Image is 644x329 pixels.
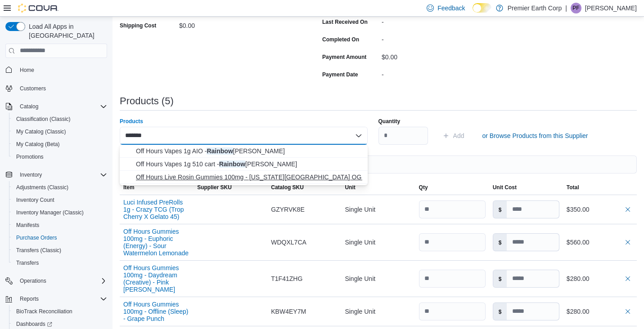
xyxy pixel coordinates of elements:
[16,234,57,241] span: Purchase Orders
[341,233,415,251] div: Single Unit
[13,126,70,137] a: My Catalog (Classic)
[16,259,39,267] span: Transfers
[585,3,637,13] p: [PERSON_NAME]
[120,118,143,125] label: Products
[493,234,507,251] label: $
[341,180,415,195] button: Unit
[341,302,415,320] div: Single Unit
[16,308,72,315] span: BioTrack Reconciliation
[437,4,465,13] span: Feedback
[9,194,111,206] button: Inventory Count
[567,273,633,284] div: $280.00
[2,275,111,287] button: Operations
[9,151,111,163] button: Promotions
[9,113,111,125] button: Classification (Classic)
[120,158,368,171] button: Off Hours Vapes 1g 510 cart - Rainbow Beltz
[20,171,42,178] span: Inventory
[123,228,190,257] button: Off Hours Gummies 100mg - Euphoric (Energy) - Sour Watermelon Lemonade
[2,63,111,76] button: Home
[419,184,428,191] span: Qty
[194,180,267,195] button: Supplier SKU
[9,244,111,257] button: Transfers (Classic)
[493,184,517,191] span: Unit Cost
[9,305,111,318] button: BioTrack Reconciliation
[2,82,111,95] button: Customers
[13,306,76,317] a: BioTrack Reconciliation
[571,3,581,13] div: Pauline Fonzi
[16,83,107,94] span: Customers
[16,128,66,135] span: My Catalog (Classic)
[16,247,61,254] span: Transfers (Classic)
[120,145,368,184] div: Choose from the following options
[123,264,190,293] button: Off Hours Gummies 100mg - Daydream (Creative) - Pink [PERSON_NAME]
[120,180,194,195] button: Item
[13,258,107,268] span: Transfers
[16,169,45,180] button: Inventory
[13,195,107,205] span: Inventory Count
[16,101,42,112] button: Catalog
[567,184,579,191] span: Total
[482,131,588,140] span: or Browse Products from this Supplier
[378,118,401,125] label: Quantity
[9,125,111,138] button: My Catalog (Classic)
[382,15,502,26] div: -
[9,138,111,151] button: My Catalog (Beta)
[13,151,47,162] a: Promotions
[271,273,302,284] span: T1F41ZHG
[120,96,174,107] h3: Products (5)
[123,301,190,322] button: Off Hours Gummies 100mg - Offline (Sleep) - Grape Punch
[489,180,563,195] button: Unit Cost
[345,184,355,191] span: Unit
[563,180,637,195] button: Total
[120,145,368,158] button: Off Hours Vapes 1g AIO - Rainbow Beltz
[123,184,135,191] span: Item
[2,293,111,305] button: Reports
[2,169,111,181] button: Inventory
[9,257,111,269] button: Transfers
[9,181,111,194] button: Adjustments (Classic)
[341,270,415,288] div: Single Unit
[13,151,107,162] span: Promotions
[16,83,50,94] a: Customers
[123,199,190,220] button: Luci Infused PreRolls 1g - Crazy TCG (Trop Cherry X Gelato 45)
[13,207,107,218] span: Inventory Manager (Classic)
[20,85,46,92] span: Customers
[20,277,46,285] span: Operations
[508,3,562,13] p: Premier Earth Corp
[16,116,71,123] span: Classification (Classic)
[20,295,39,302] span: Reports
[567,237,633,248] div: $560.00
[13,220,107,231] span: Manifests
[16,196,54,204] span: Inventory Count
[16,276,107,286] span: Operations
[473,13,473,13] span: Dark Mode
[382,50,502,61] div: $0.00
[479,127,592,145] button: or Browse Products from this Supplier
[13,195,58,205] a: Inventory Count
[16,222,39,229] span: Manifests
[493,270,507,287] label: $
[16,293,107,304] span: Reports
[322,71,358,78] label: Payment Date
[120,22,156,29] label: Shipping Cost
[120,171,368,184] button: Off Hours Live Rosin Gummies 100mg - Nevada City OG "Rainbow Sherbet"
[267,180,341,195] button: Catalog SKU
[16,293,42,304] button: Reports
[20,103,38,110] span: Catalog
[13,306,107,317] span: BioTrack Reconciliation
[9,219,111,231] button: Manifests
[13,182,72,193] a: Adjustments (Classic)
[13,139,63,150] a: My Catalog (Beta)
[572,3,579,13] span: PF
[16,64,107,76] span: Home
[25,22,107,40] span: Load All Apps in [GEOGRAPHIC_DATA]
[9,206,111,219] button: Inventory Manager (Classic)
[179,18,300,29] div: $0.00
[16,184,68,191] span: Adjustments (Classic)
[13,207,87,218] a: Inventory Manager (Classic)
[13,220,43,231] a: Manifests
[13,182,107,193] span: Adjustments (Classic)
[493,201,507,218] label: $
[16,209,84,216] span: Inventory Manager (Classic)
[13,114,74,124] a: Classification (Classic)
